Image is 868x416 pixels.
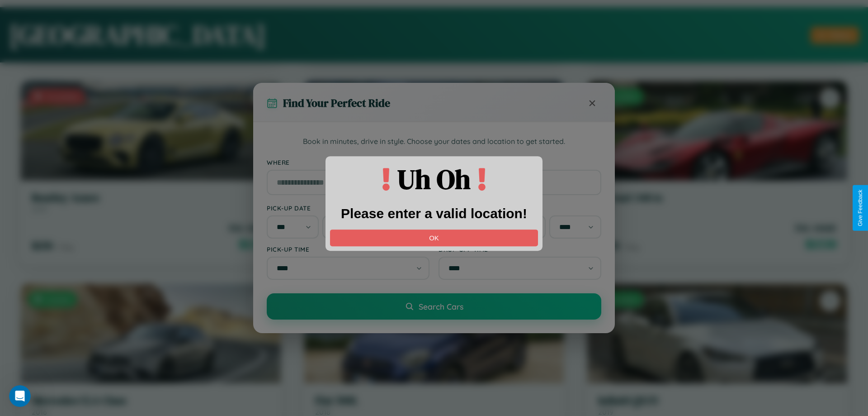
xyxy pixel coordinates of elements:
[439,245,601,253] label: Drop-off Time
[267,158,601,166] label: Where
[267,245,429,253] label: Pick-up Time
[419,301,463,311] span: Search Cars
[267,204,429,212] label: Pick-up Date
[283,96,390,110] h3: Find Your Perfect Ride
[267,136,601,148] p: Book in minutes, drive in style. Choose your dates and location to get started.
[439,204,601,212] label: Drop-off Date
